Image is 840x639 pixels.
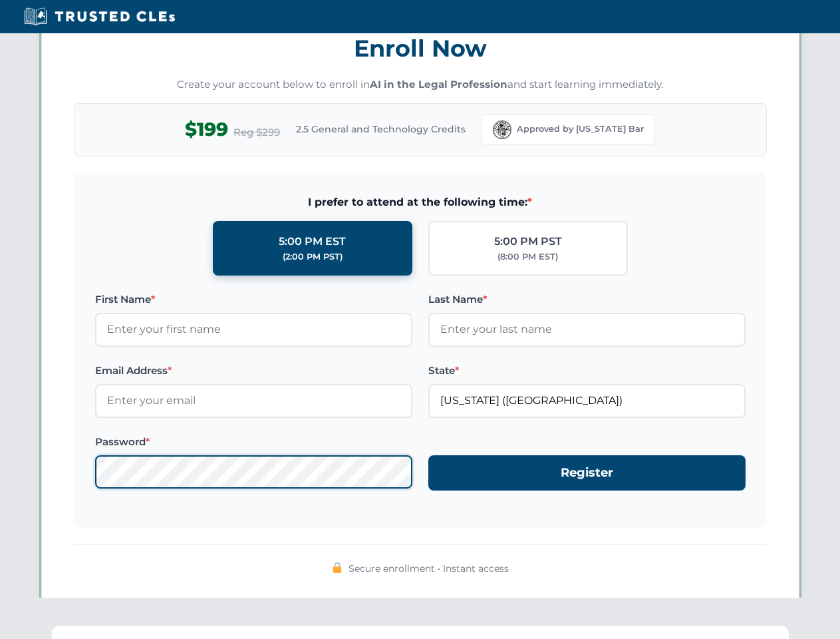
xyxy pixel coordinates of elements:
[95,434,412,450] label: Password
[296,122,466,136] span: 2.5 General and Technology Credits
[20,7,179,27] img: Trusted CLEs
[185,114,228,144] span: $199
[517,122,644,136] span: Approved by [US_STATE] Bar
[428,292,746,308] label: Last Name
[493,120,511,139] img: Florida Bar
[95,384,412,417] input: Enter your email
[95,194,746,211] span: I prefer to attend at the following time:
[494,233,562,250] div: 5:00 PM PST
[279,233,346,250] div: 5:00 PM EST
[233,124,280,140] span: Reg $299
[370,78,507,91] strong: AI in the Legal Profession
[349,561,509,576] span: Secure enrollment • Instant access
[428,384,746,417] input: Florida (FL)
[74,27,767,69] h3: Enroll Now
[428,455,746,491] button: Register
[95,292,412,308] label: First Name
[332,562,343,573] img: 🔒
[428,363,746,379] label: State
[74,77,767,93] p: Create your account below to enroll in and start learning immediately.
[283,250,343,264] div: (2:00 PM PST)
[428,313,746,346] input: Enter your last name
[95,363,412,379] label: Email Address
[497,250,558,264] div: (8:00 PM EST)
[95,313,412,346] input: Enter your first name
